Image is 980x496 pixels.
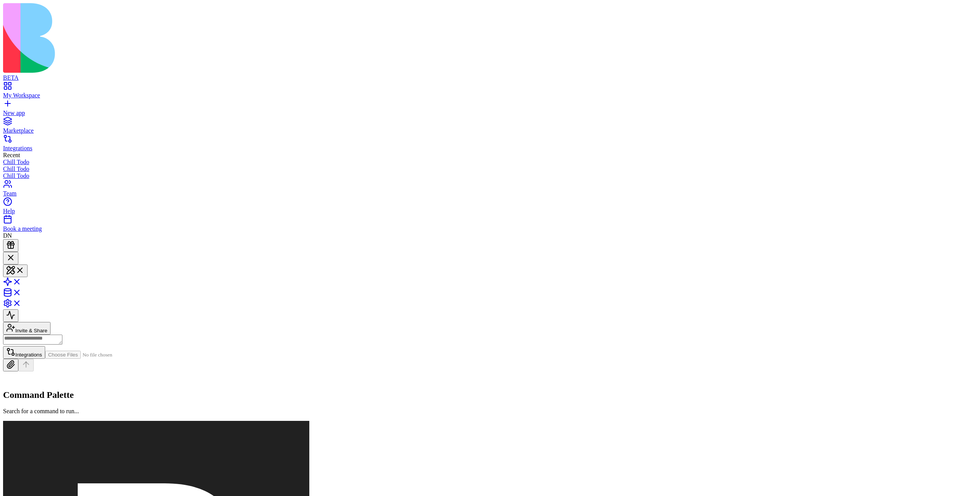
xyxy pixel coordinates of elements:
[3,92,977,99] div: My Workspace
[3,152,20,158] span: Recent
[3,138,977,152] a: Integrations
[3,218,977,232] a: Book a meeting
[3,120,977,134] a: Marketplace
[3,103,977,117] a: New app
[3,172,977,179] a: Chill Todo
[3,183,977,197] a: Team
[3,85,977,99] a: My Workspace
[3,145,977,152] div: Integrations
[3,74,977,81] div: BETA
[3,127,977,134] div: Marketplace
[3,408,977,415] p: Search for a command to run...
[3,390,977,400] h2: Command Palette
[3,190,977,197] div: Team
[3,3,311,73] img: logo
[3,232,12,239] span: DN
[3,346,45,359] button: Integrations
[3,110,977,117] div: New app
[3,159,977,166] a: Chill Todo
[3,208,977,215] div: Help
[3,322,51,335] button: Invite & Share
[3,166,977,172] a: Chill Todo
[3,225,977,232] div: Book a meeting
[3,201,977,215] a: Help
[3,67,977,81] a: BETA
